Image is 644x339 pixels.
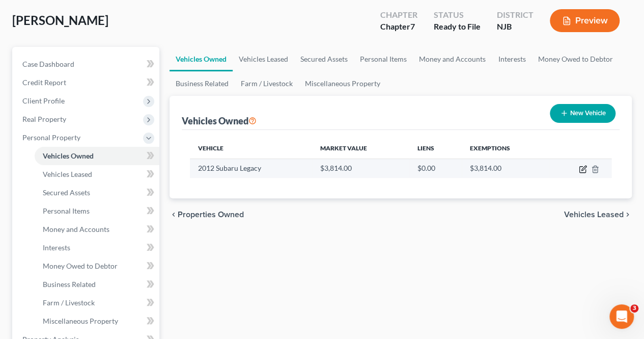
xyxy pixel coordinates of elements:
[170,71,235,96] a: Business Related
[170,47,233,71] a: Vehicles Owned
[22,78,66,87] span: Credit Report
[190,138,312,159] th: Vehicle
[182,115,257,127] div: Vehicles Owned
[7,4,26,23] button: go back
[32,261,40,269] button: Gif picker
[22,96,65,105] span: Client Profile
[35,220,159,239] a: Money and Accounts
[65,261,73,269] button: Start recording
[43,151,94,160] span: Vehicles Owned
[409,138,462,159] th: Liens
[43,170,92,178] span: Vehicles Leased
[409,159,462,178] td: $0.00
[630,304,638,312] span: 3
[43,317,118,325] span: Miscellaneous Property
[492,47,531,71] a: Interests
[35,239,159,257] a: Interests
[410,21,415,31] span: 7
[14,55,159,73] a: Case Dashboard
[497,9,534,21] div: District
[43,280,96,289] span: Business Related
[35,275,159,294] a: Business Related
[35,184,159,202] a: Secured Assets
[35,147,159,165] a: Vehicles Owned
[22,115,66,123] span: Real Property
[49,13,70,23] p: Active
[175,257,191,273] button: Send a message…
[434,21,481,33] div: Ready to File
[49,5,116,13] h1: [PERSON_NAME]
[48,261,57,269] button: Upload attachment
[22,60,74,68] span: Case Dashboard
[624,211,632,219] i: chevron_right
[299,71,386,96] a: Miscellaneous Property
[413,47,492,71] a: Money and Accounts
[16,67,159,127] div: In Client Profile > Debtor Profile > Marital Status you have "[DEMOGRAPHIC_DATA]" selected for th...
[35,202,159,220] a: Personal Items
[16,261,24,269] button: Emoji picker
[380,9,417,21] div: Chapter
[312,159,409,178] td: $3,814.00
[43,298,95,307] span: Farm / Livestock
[564,211,624,219] span: Vehicles Leased
[22,133,80,142] span: Personal Property
[178,211,244,219] span: Properties Owned
[159,4,179,23] button: Home
[43,262,118,270] span: Money Owed to Debtor
[462,138,549,159] th: Exemptions
[43,243,70,252] span: Interests
[294,47,354,71] a: Secured Assets
[531,47,619,71] a: Money Owed to Debtor
[190,159,312,178] td: 2012 Subaru Legacy
[35,312,159,330] a: Miscellaneous Property
[43,188,90,197] span: Secured Assets
[12,13,108,28] span: [PERSON_NAME]
[434,9,481,21] div: Status
[35,257,159,275] a: Money Owed to Debtor
[564,211,632,219] button: Vehicles Leased chevron_right
[170,211,178,219] i: chevron_left
[9,240,195,257] textarea: Message…
[312,138,409,159] th: Market Value
[170,211,244,219] button: chevron_left Properties Owned
[233,47,294,71] a: Vehicles Leased
[550,104,615,123] button: New Vehicle
[43,206,90,215] span: Personal Items
[14,73,159,92] a: Credit Report
[609,304,634,329] iframe: Intercom live chat
[35,165,159,184] a: Vehicles Leased
[497,21,534,33] div: NJB
[550,9,620,32] button: Preview
[354,47,413,71] a: Personal Items
[462,159,549,178] td: $3,814.00
[43,225,109,233] span: Money and Accounts
[235,71,299,96] a: Farm / Livestock
[179,4,197,22] div: Close
[29,6,45,22] img: Profile image for Lindsey
[35,294,159,312] a: Farm / Livestock
[380,21,417,33] div: Chapter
